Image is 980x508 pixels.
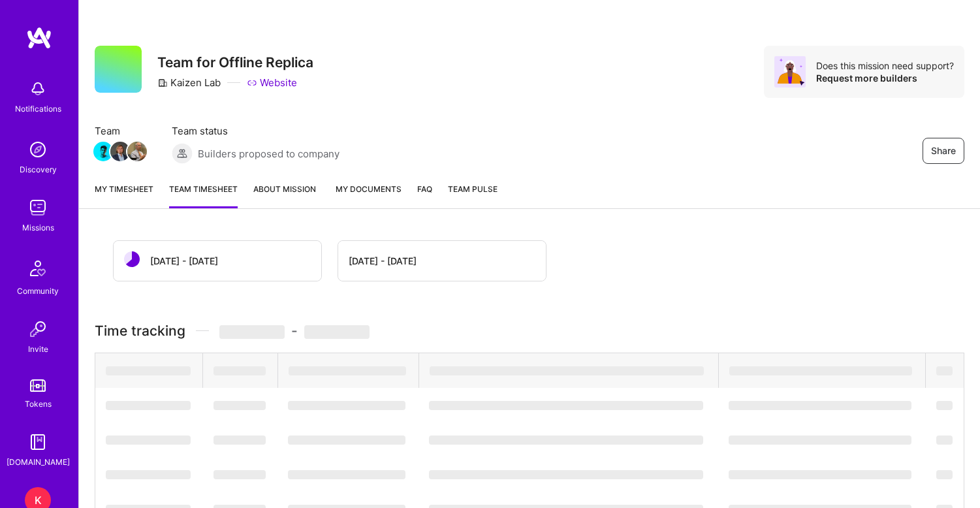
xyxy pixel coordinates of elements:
a: Team Member Avatar [129,140,146,163]
img: Avatar [774,56,806,87]
a: FAQ [417,182,432,208]
span: ‌ [213,436,266,445]
span: ‌ [936,366,953,375]
h3: Team for Offline Replica [157,54,313,71]
a: Team timesheet [169,182,238,208]
span: Team status [172,124,340,138]
span: ‌ [219,325,285,339]
a: My timesheet [95,182,153,208]
span: ‌ [430,366,704,375]
a: Website [247,76,297,89]
span: Builders proposed to company [198,147,340,161]
span: ‌ [106,470,191,479]
span: ‌ [288,436,405,445]
span: ‌ [429,470,703,479]
a: My Documents [332,182,402,208]
img: guide book [25,429,51,455]
h3: Time tracking [95,323,964,339]
a: Team Member Avatar [95,140,112,163]
div: Invite [28,342,48,356]
span: ‌ [936,436,953,445]
div: [DATE] - [DATE] [349,254,417,268]
div: Community [17,284,59,298]
img: Community [22,253,54,284]
img: Team Member Avatar [127,142,147,161]
button: Share [923,138,964,164]
div: Tokens [25,397,52,411]
span: ‌ [729,436,911,445]
img: tokens [30,379,46,392]
span: Team Pulse [448,184,498,194]
a: About Mission [253,182,316,208]
div: Discovery [20,163,57,176]
img: Builders proposed to company [172,143,193,164]
span: ‌ [289,366,406,375]
img: discovery [25,136,51,163]
span: ‌ [304,325,370,339]
span: ‌ [729,401,911,410]
div: [DATE] - [DATE] [150,254,218,268]
div: Kaizen Lab [157,76,221,89]
span: ‌ [936,470,953,479]
span: ‌ [213,366,266,375]
a: Team Member Avatar [112,140,129,163]
span: ‌ [106,401,191,410]
span: ‌ [213,470,266,479]
span: ‌ [106,366,191,375]
div: Request more builders [816,72,954,84]
span: ‌ [106,436,191,445]
img: status icon [124,251,140,267]
img: bell [25,76,51,102]
span: Team [95,124,146,138]
a: Team Pulse [448,182,498,208]
img: logo [26,26,52,50]
span: Share [931,144,956,157]
span: My Documents [332,182,402,197]
img: Team Member Avatar [93,142,113,161]
img: Team Member Avatar [110,142,130,161]
div: [DOMAIN_NAME] [7,455,70,469]
span: ‌ [936,401,953,410]
span: ‌ [729,366,912,375]
div: Missions [22,221,54,234]
img: teamwork [25,195,51,221]
div: Notifications [15,102,61,116]
span: ‌ [729,470,911,479]
span: - [219,323,370,339]
span: ‌ [429,436,703,445]
div: Does this mission need support? [816,59,954,72]
i: icon CompanyGray [157,78,168,88]
span: ‌ [213,401,266,410]
span: ‌ [429,401,703,410]
span: ‌ [288,401,405,410]
img: Invite [25,316,51,342]
span: ‌ [288,470,405,479]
